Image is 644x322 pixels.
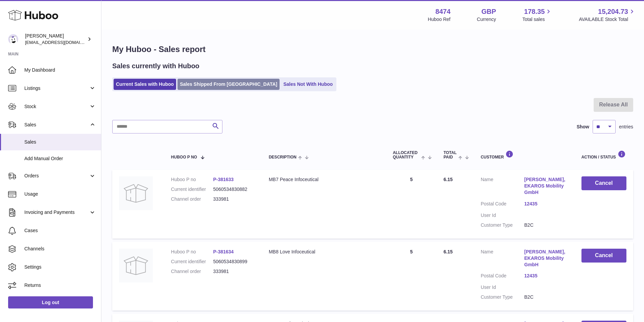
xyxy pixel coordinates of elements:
span: 15,204.73 [598,7,628,16]
span: ALLOCATED Quantity [393,151,420,159]
span: Huboo P no [171,155,197,159]
span: Usage [24,191,96,197]
dt: Channel order [171,196,213,202]
dd: 5060534830899 [213,258,255,265]
span: Settings [24,264,96,270]
a: Log out [8,296,93,308]
dd: 333981 [213,196,255,202]
a: [PERSON_NAME], EKAROS Mobility GmbH [524,249,568,268]
a: Current Sales with Huboo [114,79,176,90]
span: 178.35 [524,7,545,16]
dd: 333981 [213,268,255,275]
span: Description [269,155,296,159]
dt: Customer Type [481,294,524,300]
img: no-photo.jpg [119,249,153,282]
span: My Dashboard [24,67,96,73]
a: 15,204.73 AVAILABLE Stock Total [579,7,636,23]
dt: Name [481,249,524,270]
button: Cancel [581,249,626,263]
dt: Postal Code [481,273,524,281]
div: MB7 Peace Infoceutical [269,176,379,183]
a: P-381633 [213,177,234,182]
a: 12435 [524,273,568,279]
dt: Huboo P no [171,249,213,255]
dt: Huboo P no [171,176,213,183]
div: Huboo Ref [428,16,451,23]
h1: My Huboo - Sales report [112,44,633,55]
div: Customer [481,150,568,159]
span: 6.15 [444,177,453,182]
span: Cases [24,227,96,234]
h2: Sales currently with Huboo [112,61,199,71]
div: Currency [477,16,496,23]
a: Sales Not With Huboo [281,79,335,90]
a: 178.35 Total sales [522,7,552,23]
dt: Channel order [171,268,213,275]
div: Action / Status [581,150,626,159]
td: 5 [386,170,437,238]
img: no-photo.jpg [119,176,153,210]
span: Channels [24,246,96,252]
dt: Current identifier [171,186,213,193]
dt: User Id [481,212,524,219]
span: Orders [24,173,89,179]
span: Listings [24,85,89,92]
dt: Customer Type [481,222,524,228]
span: Sales [24,139,96,145]
dt: Current identifier [171,258,213,265]
label: Show [577,124,589,130]
td: 5 [386,242,437,311]
span: AVAILABLE Stock Total [579,16,636,23]
a: [PERSON_NAME], EKAROS Mobility GmbH [524,176,568,196]
span: 6.15 [444,249,453,254]
a: 12435 [524,201,568,207]
span: entries [619,124,633,130]
span: Returns [24,282,96,289]
dd: B2C [524,222,568,228]
dt: Postal Code [481,201,524,209]
div: MB8 Love Infoceutical [269,249,379,255]
img: orders@neshealth.com [8,34,18,44]
button: Cancel [581,176,626,190]
div: [PERSON_NAME] [25,33,86,46]
span: Total paid [444,151,457,159]
span: Add Manual Order [24,155,96,162]
span: Sales [24,122,89,128]
span: Total sales [522,16,552,23]
dt: Name [481,176,524,197]
dd: B2C [524,294,568,300]
span: Stock [24,103,89,110]
a: P-381634 [213,249,234,254]
strong: GBP [481,7,496,16]
span: Invoicing and Payments [24,209,89,216]
a: Sales Shipped From [GEOGRAPHIC_DATA] [177,79,280,90]
span: [EMAIL_ADDRESS][DOMAIN_NAME] [25,40,99,45]
dt: User Id [481,284,524,291]
dd: 5060534830882 [213,186,255,193]
strong: 8474 [435,7,451,16]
